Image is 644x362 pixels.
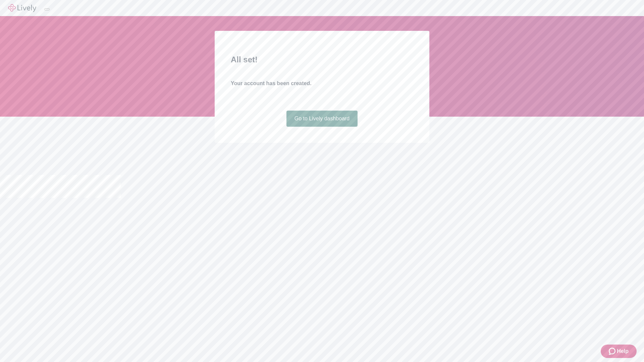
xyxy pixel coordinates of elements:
[231,79,413,87] h4: Your account has been created.
[286,111,358,127] a: Go to Lively dashboard
[609,347,617,355] svg: Zendesk support icon
[8,4,36,12] img: Lively
[617,347,629,355] span: Help
[601,345,637,358] button: Zendesk support iconHelp
[44,8,50,10] button: Log out
[231,54,413,66] h2: All set!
